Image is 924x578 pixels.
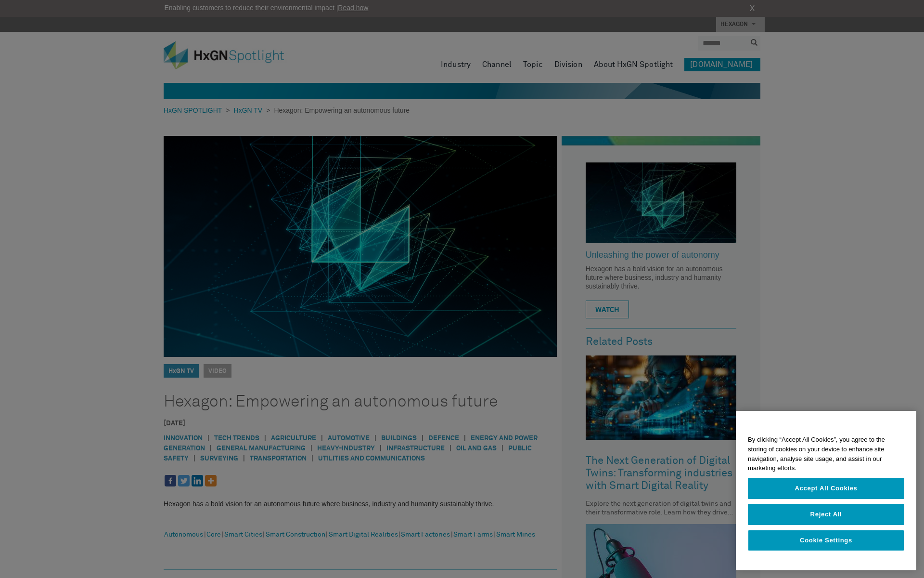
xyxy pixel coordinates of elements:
[736,430,916,478] div: By clicking “Accept All Cookies”, you agree to the storing of cookies on your device to enhance s...
[748,478,904,499] button: Accept All Cookies
[736,411,916,570] div: Cookie banner
[736,411,916,570] div: Privacy
[748,530,904,551] button: Cookie Settings
[748,504,904,525] button: Reject All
